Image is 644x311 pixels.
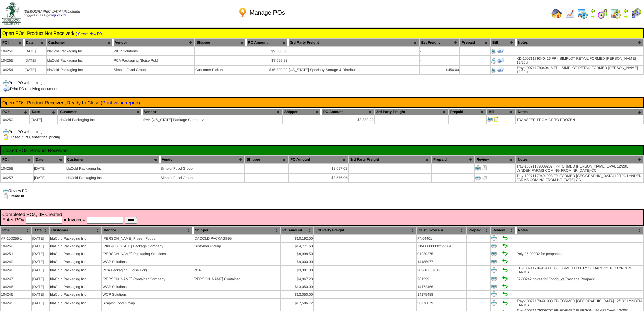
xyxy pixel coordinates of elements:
img: Set to Handled [502,243,508,248]
td: 104249 [1,258,31,265]
img: Print [491,251,497,256]
td: IdaCold Packaging Inc [50,283,101,290]
th: Review [475,156,516,163]
td: 104259 [1,47,24,55]
th: PO Amount [246,39,288,46]
th: Review [491,227,516,234]
td: 91220275 [417,250,466,258]
td: IdaCold Packaging Inc [47,66,113,74]
img: Print [475,175,481,180]
td: 104250 [1,116,29,124]
td: Simplot Food Group [102,299,192,308]
td: [DATE] [32,243,49,250]
td: WCP Solutions [113,47,194,55]
td: [DATE] [32,299,49,308]
th: Notes [516,156,643,163]
th: Notes [516,39,643,46]
th: 3rd Party Freight [375,108,448,116]
img: Print [491,58,496,64]
img: calendarprod.gif [577,8,588,19]
div: $10,192.00 [281,237,313,241]
td: WCP Solutions [102,258,192,265]
img: Set to Handled [502,251,508,256]
td: IdaCold Packaging Inc [50,266,101,275]
img: print.gif [3,80,9,86]
th: Cust Invoice # [417,227,466,234]
td: [DATE] [32,235,49,242]
th: Est Freight [420,39,459,46]
td: WCP Solutions [102,291,192,298]
td: Customer Pickup [193,243,280,250]
img: Print [487,117,493,122]
div: $8,998.50 [281,252,313,256]
th: Vendor [113,39,194,46]
img: clipboard.gif [3,135,9,140]
th: Vendor [142,108,282,116]
div: $3,301.00 [281,268,313,272]
img: calendarblend.gif [597,8,608,19]
td: Simplot Food Group [160,164,244,173]
div: $15,800.00 [247,68,288,72]
th: Notes [516,227,643,234]
td: IDACOLD PACKAGING [193,235,280,242]
td: IdaCold Packaging Inc [65,174,159,182]
th: Date [32,227,49,234]
img: po.png [237,7,248,18]
form: Enter PO#: or Invoice#: [2,217,642,224]
img: zoroco-logo-small.webp [2,2,21,25]
img: calendarinout.gif [610,8,621,19]
td: 104257 [1,174,33,182]
td: IdaCold Packaging Inc [50,243,101,250]
td: 56276879 [417,299,466,308]
td: 14172466 [417,283,466,290]
th: Customer [65,156,159,163]
img: arrowright.gif [590,14,595,19]
div: $13,050.00 [281,285,313,289]
td: Tray-10071179009207 FP-FORMED [PERSON_NAME] OVAL 12/20C LYNDEN FARMS COMING FROM NR [DATE]-CC [516,164,643,173]
td: Closed POs, Product Received [2,147,642,153]
td: IdaCold Packaging Inc [50,235,101,242]
td: [DATE] [30,116,57,124]
td: [US_STATE] Specialty Storage & Distribution [288,66,419,74]
th: Vendor [160,156,244,163]
td: 14185977 [417,258,466,265]
img: clone.gif [3,194,9,199]
img: Print [491,68,496,73]
td: Poly 05-00002 for peapacks [516,250,643,258]
td: KD-10071179491903 FP-FORMED HB PTY SQUARE 12/10C LYNDEN FARMS [516,266,643,275]
img: Print [491,284,497,289]
td: [DATE] [32,250,49,258]
td: [DATE] [32,275,49,283]
td: Simplot Food Group [113,66,194,74]
img: Print [491,235,497,241]
td: Tray-10071179491903 FP-FORMED [GEOGRAPHIC_DATA] 12/10C LYNDEN FARMS [516,299,643,308]
img: Set to Handled [502,284,508,289]
td: [DATE] [24,66,46,74]
td: IPAK-[US_STATE] Package Company [142,116,282,124]
img: Set to Handled [502,259,508,264]
th: 3rd Party Freight [349,156,431,163]
td: [DATE] [32,266,49,275]
td: 261399 [417,275,466,283]
th: Date [24,39,46,46]
td: 104246 [1,291,31,298]
img: Set to Handled [502,276,508,281]
td: PCA [193,266,280,275]
img: Print [491,49,496,54]
th: Prepaid [460,39,490,46]
img: calendarcustomer.gif [630,8,641,19]
td: [DATE] [32,283,49,290]
td: 104246 [1,283,31,290]
td: 104254 [1,66,24,74]
th: Vendor [102,227,192,234]
th: Prepaid [467,227,490,234]
div: $2,697.03 [289,166,348,171]
th: Notes [516,108,643,116]
td: Open POs, Product Not Received [2,30,642,36]
div: $3,576.96 [289,176,348,180]
td: 02-00242 boxes for Foodguys/Cascade Peapack [516,275,643,283]
img: Print [491,267,497,273]
td: [DATE] [32,258,49,265]
td: 104251 [1,250,31,258]
td: [PERSON_NAME] Frozen Foods [102,235,192,242]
